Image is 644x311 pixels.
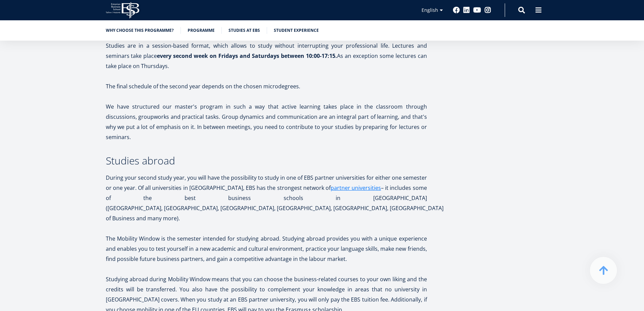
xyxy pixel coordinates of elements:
p: During your second study year, you will have the possibility to study in one of EBS partner unive... [106,173,427,223]
h3: Studies abroad [106,156,427,166]
a: Facebook [453,7,460,14]
span: One-year MBA (in Estonian) [8,94,63,100]
div: Domain: [DOMAIN_NAME] [18,18,74,23]
img: logo_orange.svg [11,11,16,16]
p: The Mobility Window is the semester intended for studying abroad. Studying abroad provides you wi... [106,234,427,264]
a: Studies at EBS [229,27,260,34]
a: Instagram [484,7,491,14]
p: We have structured our master's program in such a way that active learning takes place in the cla... [106,102,427,142]
input: One-year MBA (in Estonian) [2,94,6,99]
input: Two-year MBA [2,103,6,108]
a: Student experience [274,27,319,34]
a: Why choose this programme? [106,27,174,34]
a: Linkedin [463,7,470,14]
span: Technology Innovation MBA [8,112,65,118]
div: Keywords by Traffic [75,40,114,44]
p: Studies are in a session-based format, which allows to study without interrupting your profession... [106,41,427,71]
p: The final schedule of the second year depends on the chosen microdegrees. [106,81,427,91]
a: Youtube [473,7,481,14]
div: v 4.0.25 [19,11,33,16]
img: tab_keywords_by_traffic_grey.svg [67,39,73,45]
strong: every second week on Fridays and Saturdays between 10:00-17:15. [157,52,337,60]
input: Technology Innovation MBA [2,112,6,116]
img: website_grey.svg [11,18,16,23]
a: partner universities [331,183,381,193]
span: Last Name [161,0,182,6]
img: tab_domain_overview_orange.svg [18,39,24,45]
a: Programme [188,27,215,34]
div: Domain Overview [26,40,61,44]
span: Two-year MBA [8,103,37,109]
